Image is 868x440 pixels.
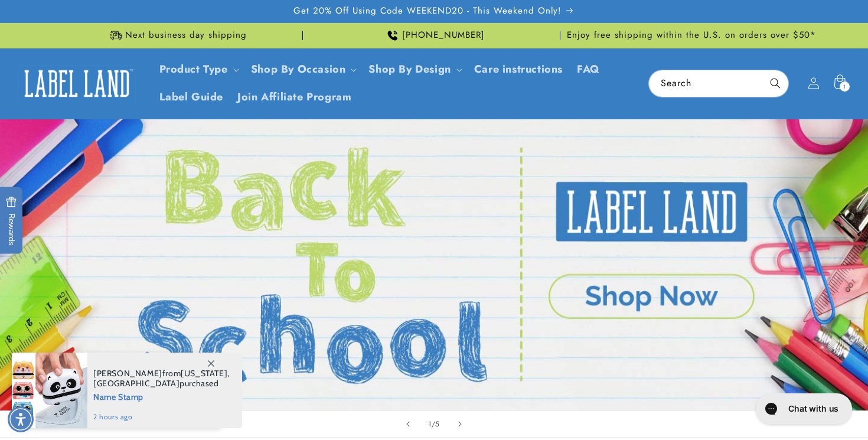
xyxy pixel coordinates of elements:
span: [US_STATE] [181,368,227,379]
a: FAQ [570,56,607,83]
a: Label Land [14,61,141,106]
span: from , purchased [93,369,230,389]
span: FAQ [577,63,600,76]
span: Shop By Occasion [251,63,346,76]
summary: Shop By Design [361,56,466,83]
span: [PHONE_NUMBER] [402,30,485,41]
span: [PERSON_NAME] [93,368,162,379]
button: Next slide [447,411,473,437]
img: Label Land [18,65,136,102]
span: Get 20% Off Using Code WEEKEND20 - This Weekend Only! [293,5,562,17]
span: Join Affiliate Program [237,90,351,104]
span: Enjoy free shipping within the U.S. on orders over $50* [567,30,816,41]
span: Next business day shipping [125,30,247,41]
span: [GEOGRAPHIC_DATA] [93,378,180,389]
span: 1 [428,418,432,430]
a: Join Affiliate Program [230,83,358,111]
a: Care instructions [467,56,570,83]
div: Announcement [50,23,303,48]
iframe: Gorgias live chat messenger [750,389,856,428]
a: Label Guide [152,83,231,111]
div: Announcement [308,23,560,48]
span: Rewards [6,196,17,245]
div: Announcement [565,23,818,48]
span: 1 [843,82,846,92]
span: Care instructions [474,63,563,76]
button: Search [762,70,788,96]
button: Previous slide [395,411,421,437]
span: 5 [435,418,440,430]
span: Label Guide [159,90,224,104]
a: Product Type [159,61,228,77]
summary: Product Type [152,56,244,83]
a: Shop By Design [368,61,451,77]
div: Accessibility Menu [8,406,34,432]
span: / [432,418,436,430]
summary: Shop By Occasion [244,56,362,83]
